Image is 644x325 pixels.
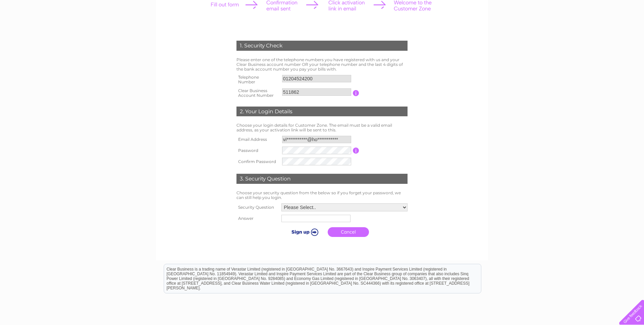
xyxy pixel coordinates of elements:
[353,148,359,154] input: Information
[610,29,620,34] a: Blog
[353,90,359,96] input: Information
[586,29,606,34] a: Telecoms
[624,29,640,34] a: Contact
[518,3,564,12] a: 0333 014 3131
[235,56,409,73] td: Please enter one of the telephone numbers you have registered with us and your Clear Business acc...
[164,4,481,33] div: Clear Business is a trading name of Verastar Limited (registered in [GEOGRAPHIC_DATA] No. 3667643...
[235,156,280,167] th: Confirm Password
[235,134,280,145] th: Email Address
[283,227,324,237] input: Submit
[235,189,409,202] td: Choose your security question from the below so if you forget your password, we can still help yo...
[235,121,409,134] td: Choose your login details for Customer Zone. The email must be a valid email address, as your act...
[236,41,408,51] div: 1. Security Check
[235,202,280,213] th: Security Question
[567,29,582,34] a: Energy
[235,86,280,100] th: Clear Business Account Number
[550,29,563,34] a: Water
[236,107,408,117] div: 2. Your Login Details
[235,213,280,224] th: Answer
[235,145,280,156] th: Password
[236,174,408,184] div: 3. Security Question
[328,227,369,237] a: Cancel
[22,17,57,38] img: logo.png
[235,73,280,86] th: Telephone Number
